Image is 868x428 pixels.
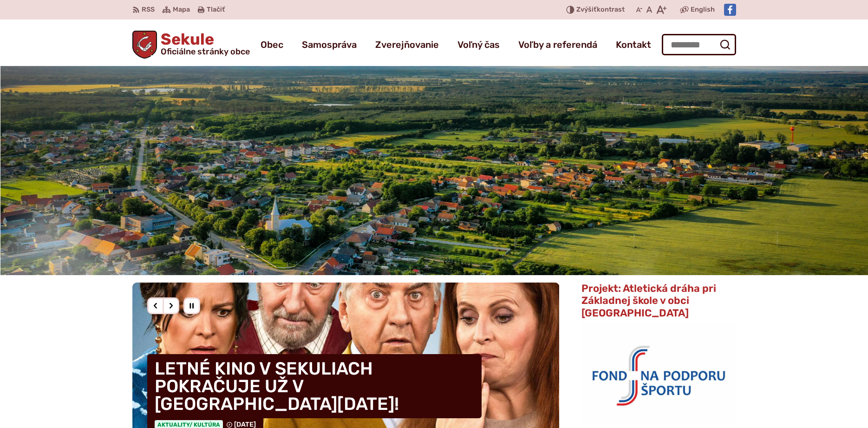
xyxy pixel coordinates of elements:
[163,297,179,314] div: Nasledujúci slajd
[457,32,500,58] a: Voľný čas
[302,32,357,58] a: Samospráva
[616,32,651,58] a: Kontakt
[576,6,625,14] span: kontrast
[189,421,220,428] span: / Kultúra
[576,6,597,13] span: Zvýšiť
[161,47,250,56] span: Oficiálne stránky obce
[261,32,283,58] a: Obec
[147,354,482,418] h4: LETNÉ KINO V SEKULIACH POKRAČUJE UŽ V [GEOGRAPHIC_DATA][DATE]!
[207,6,225,14] span: Tlačiť
[173,4,190,15] span: Mapa
[157,32,250,56] h1: Sekule
[132,31,157,59] img: Prejsť na domovskú stránku
[689,4,717,15] a: English
[581,282,716,319] span: Projekt: Atletická dráha pri Základnej škole v obci [GEOGRAPHIC_DATA]
[518,32,597,58] a: Voľby a referendá
[132,31,250,59] a: Logo Sekule, prejsť na domovskú stránku.
[147,297,164,314] div: Predošlý slajd
[375,32,439,58] a: Zverejňovanie
[142,4,155,15] span: RSS
[183,297,200,314] div: Pozastaviť pohyb slajdera
[691,4,715,15] span: English
[581,324,736,425] img: logo_fnps.png
[724,4,736,16] img: Prejsť na Facebook stránku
